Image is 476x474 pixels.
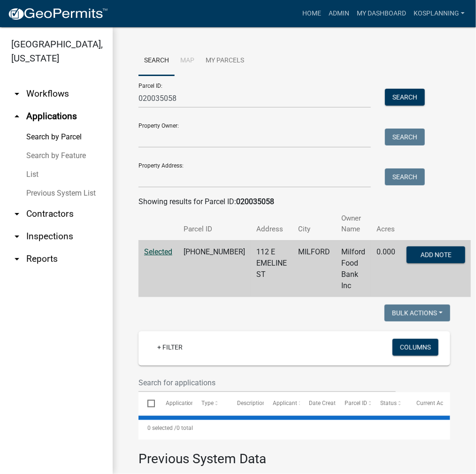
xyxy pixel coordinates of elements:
datatable-header-cell: Select [138,392,156,415]
button: Search [385,89,425,106]
a: Selected [144,247,172,256]
div: Showing results for Parcel ID: [138,196,450,207]
button: Search [385,129,425,145]
i: arrow_drop_down [11,253,23,265]
span: Add Note [421,251,452,258]
h3: Previous System Data [138,440,450,469]
span: Status [381,400,397,406]
datatable-header-cell: Date Created [300,392,336,415]
span: Current Activity [416,400,455,406]
td: 0.000 [371,240,401,297]
datatable-header-cell: Application Number [156,392,192,415]
datatable-header-cell: Applicant [264,392,299,415]
a: Home [299,5,325,23]
i: arrow_drop_down [11,208,23,220]
datatable-header-cell: Parcel ID [336,392,371,415]
th: Parcel ID [178,207,251,240]
th: Address [251,207,292,240]
datatable-header-cell: Status [371,392,407,415]
span: Parcel ID [345,400,367,406]
div: 0 total [138,416,450,440]
a: + Filter [150,339,190,356]
button: Search [385,168,425,185]
span: 0 selected / [147,425,177,431]
a: Search [138,46,175,76]
datatable-header-cell: Type [192,392,228,415]
td: 112 E EMELINE ST [251,240,292,297]
a: kosplanning [410,5,468,23]
datatable-header-cell: Description [228,392,264,415]
datatable-header-cell: Current Activity [407,392,443,415]
td: [PHONE_NUMBER] [178,240,251,297]
a: Admin [325,5,353,23]
i: arrow_drop_down [11,231,23,242]
th: Owner Name [336,207,371,240]
button: Columns [392,339,438,356]
button: Add Note [407,246,465,263]
i: arrow_drop_down [11,88,23,99]
td: MILFORD [292,240,336,297]
i: arrow_drop_up [11,111,23,122]
span: Type [201,400,214,406]
input: Search for applications [138,373,396,392]
th: Acres [371,207,401,240]
span: Description [237,400,266,406]
a: My Parcels [200,46,250,76]
span: Date Created [309,400,342,406]
span: Applicant [273,400,298,406]
td: Milford Food Bank Inc [336,240,371,297]
th: City [292,207,336,240]
strong: 020035058 [236,197,274,206]
a: My Dashboard [353,5,410,23]
span: Application Number [166,400,217,406]
button: Bulk Actions [384,305,450,321]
